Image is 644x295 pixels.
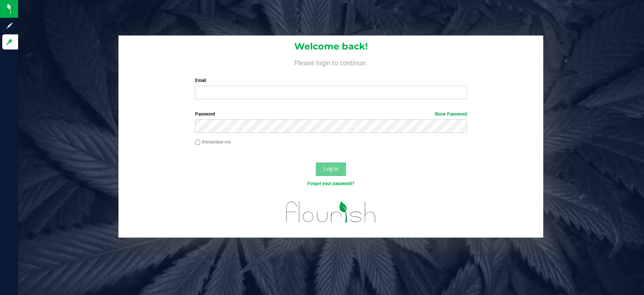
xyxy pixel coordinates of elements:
[435,111,467,117] a: Show Password
[316,162,346,176] button: Log In
[6,22,13,29] inline-svg: Sign up
[195,111,215,117] span: Password
[307,181,354,186] a: Forgot your password?
[195,140,200,145] input: Remember me
[6,38,13,46] inline-svg: Log in
[324,166,338,172] span: Log In
[278,195,384,229] img: flourish_logo.svg
[195,139,231,145] label: Remember me
[118,57,543,66] h4: Please login to continue.
[118,42,543,51] h1: Welcome back!
[195,77,467,84] label: Email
